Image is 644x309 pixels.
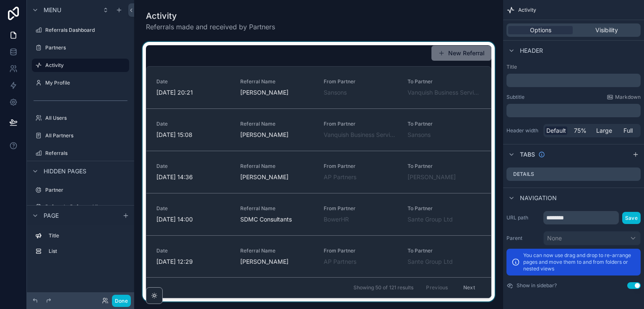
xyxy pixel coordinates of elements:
a: Partners [32,41,129,54]
a: My Profile [32,76,129,90]
label: Title [506,64,641,70]
div: scrollable content [506,104,641,117]
span: Large [596,126,612,135]
a: All Partners [32,129,129,142]
label: Parent [506,235,540,242]
label: Referrals Dashboard [45,27,127,33]
label: Title [49,232,126,239]
span: None [547,234,562,242]
span: Markdown [615,94,641,100]
p: You can now use drag and drop to re-arrange pages and move them to and from folders or nested views [523,252,636,272]
span: Navigation [520,194,557,202]
label: Show in sidebar? [517,282,557,289]
span: Visibility [595,26,618,34]
label: My Profile [45,80,127,86]
label: List [49,248,126,255]
label: Referral - Referree View [45,203,127,210]
div: scrollable content [27,225,134,266]
a: Activity [32,59,129,72]
span: Showing 50 of 121 results [353,284,413,291]
label: Activity [45,62,124,69]
label: Partners [45,44,127,51]
span: Full [623,126,633,135]
span: Page [44,211,59,220]
a: Referrals Dashboard [32,23,129,37]
a: Referrals [32,147,129,160]
a: Partner [32,183,129,197]
a: Markdown [607,94,641,100]
span: Header [520,46,543,55]
span: Menu [44,6,61,14]
span: 75% [574,126,587,135]
a: Referral - Referree View [32,200,129,214]
span: Default [546,126,566,135]
button: Next [457,281,481,294]
label: Subtitle [506,94,525,100]
label: Referrals [45,150,127,157]
button: None [543,231,641,245]
label: Partner [45,187,127,193]
span: Hidden pages [44,167,86,175]
span: Options [530,26,551,34]
a: All Users [32,111,129,125]
span: Activity [518,7,536,13]
button: Save [622,212,641,224]
label: Header width [506,127,540,134]
label: URL path [506,214,540,221]
div: scrollable content [506,74,641,87]
label: All Partners [45,132,127,139]
label: Details [513,171,534,178]
span: Tabs [520,150,535,159]
button: Done [112,295,131,307]
label: All Users [45,115,127,121]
